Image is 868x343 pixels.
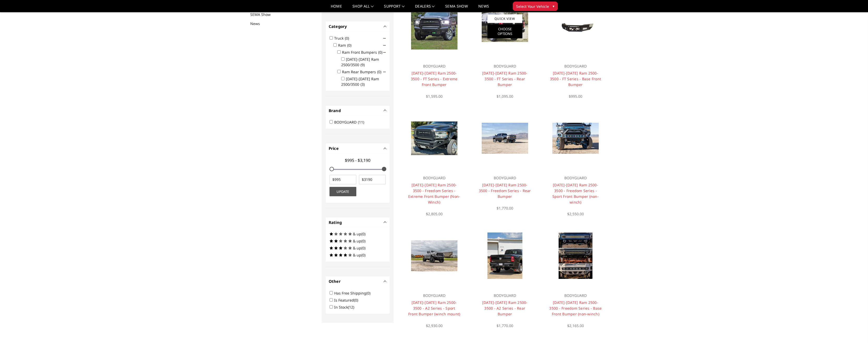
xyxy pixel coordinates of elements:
[408,182,460,205] a: [DATE]-[DATE] Ram 2500-3500 - Freedom Series - Extreme Front Bumper (Non-Winch)
[338,43,354,48] label: Ram
[415,4,435,12] a: Dealers
[482,300,528,316] a: [DATE]-[DATE] Ram 2500-3500 - A2 Series - Rear Bumper
[360,62,365,67] span: (9)
[567,211,584,216] span: $2,550.00
[378,50,382,55] span: (0)
[549,292,602,299] p: BODYGUARD
[329,187,356,196] button: Update
[426,211,443,216] span: $2,805.00
[334,120,367,125] label: BODYGUARD
[383,51,386,54] span: Click to show/hide children
[377,69,381,74] span: (0)
[361,246,365,250] span: (0)
[408,63,460,69] p: BODYGUARD
[250,21,266,26] a: News
[353,238,361,243] span: & up
[341,76,379,87] label: [DATE]-[DATE] Ram 2500/3500
[361,253,365,258] span: (0)
[516,4,549,9] span: Select Your Vehicle
[478,4,489,12] a: News
[360,82,365,87] span: (3)
[445,4,468,12] a: SEMA Show
[342,69,384,74] label: Ram Rear Bumpers
[359,175,386,184] input: $3190
[479,63,531,69] p: BODYGUARD
[549,63,602,69] p: BODYGUARD
[479,292,531,299] p: BODYGUARD
[354,298,358,303] span: (0)
[384,25,387,28] button: -
[361,231,365,236] span: (0)
[487,14,522,23] a: Quick View
[352,4,374,12] a: shop all
[384,221,387,224] button: -
[497,206,513,211] span: $1,770.00
[513,2,558,11] button: Select Your Vehicle
[366,291,370,296] span: (0)
[353,231,361,236] span: & up
[497,323,513,328] span: $1,770.00
[479,175,531,181] p: BODYGUARD
[348,305,354,310] span: (12)
[384,280,387,283] button: -
[384,109,387,112] button: -
[250,12,277,17] a: SEMA Show
[411,71,458,87] a: [DATE]-[DATE] Ram 2500-3500 - FT Series - Extreme Front Bumper
[358,120,364,125] span: (11)
[408,300,460,316] a: [DATE]-[DATE] Ram 2500-3500 - A2 Series - Sport Front Bumper (winch mount)
[329,175,356,184] input: $995
[342,50,386,55] label: Ram Front Bumpers
[426,323,443,328] span: $2,930.00
[383,44,386,47] span: Click to show/hide children
[549,175,602,181] p: BODYGUARD
[334,291,374,296] label: Has Free Shipping
[384,4,405,12] a: Support
[569,94,582,99] span: $995.00
[329,108,387,114] h4: Brand
[487,24,522,38] a: Choose Options
[353,253,361,258] span: & up
[334,305,357,310] label: In Stock
[550,71,601,87] a: [DATE]-[DATE] Ram 2500-3500 - FT Series - Base Front Bumper
[426,94,443,99] span: $1,595.00
[361,238,365,243] span: (0)
[329,219,387,225] h4: Rating
[345,36,349,41] span: (0)
[341,57,379,67] label: [DATE]-[DATE] Ram 2500/3500
[384,147,387,150] button: -
[334,36,352,41] label: Truck
[329,278,387,284] h4: Other
[482,71,528,87] a: [DATE]-[DATE] Ram 2500-3500 - FT Series - Rear Bumper
[334,298,361,303] label: Is Featured
[497,94,513,99] span: $1,095.00
[842,318,868,343] iframe: Chat Widget
[408,175,460,181] p: BODYGUARD
[383,71,386,73] span: Click to show/hide children
[553,3,554,9] span: ▾
[567,323,584,328] span: $2,165.00
[329,145,387,151] h4: Price
[479,182,531,199] a: [DATE]-[DATE] Ram 2500-3500 - Freedom Series - Rear Bumper
[331,4,342,12] a: Home
[549,300,602,316] a: [DATE]-[DATE] Ram 2500-3500 - Freedom Series - Base Front Bumper (non-winch)
[552,182,599,205] a: [DATE]-[DATE] Ram 2500-3500 - Freedom Series - Sport Front Bumper (non-winch)
[383,37,386,40] span: Click to show/hide children
[347,43,351,48] span: (0)
[353,246,361,250] span: & up
[329,23,387,29] h4: Category
[408,292,460,299] p: BODYGUARD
